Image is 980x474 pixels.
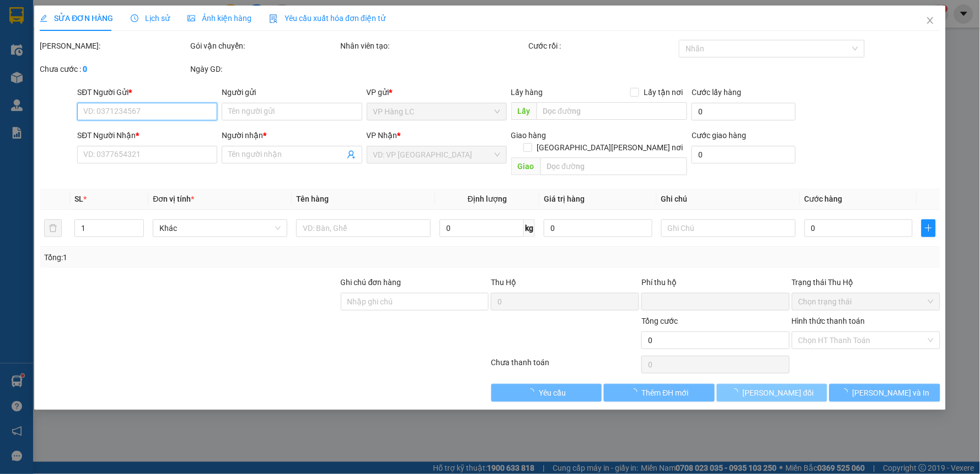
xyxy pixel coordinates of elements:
[661,219,796,237] input: Ghi Chú
[222,129,362,141] div: Người nhận
[44,251,378,264] div: Tổng: 1
[853,387,930,399] span: [PERSON_NAME] và In
[642,387,689,399] span: Thêm ĐH mới
[491,384,602,402] button: Yêu cầu
[511,102,537,120] span: Lấy
[40,63,188,75] div: Chưa cước :
[491,278,516,287] span: Thu Hộ
[188,14,251,23] span: Ảnh kiện hàng
[373,103,500,120] span: VP Hàng LC
[490,356,640,376] div: Chưa thanh toán
[805,194,843,203] span: Cước hàng
[188,14,195,22] span: picture
[511,88,543,97] span: Lấy hàng
[341,278,401,287] label: Ghi chú đơn hàng
[657,188,800,210] th: Ghi chú
[604,384,715,402] button: Thêm ĐH mới
[468,194,507,203] span: Định lượng
[347,150,356,159] span: user-add
[77,86,217,98] div: SĐT Người Gửi
[641,317,678,325] span: Tổng cước
[153,194,194,203] span: Đơn vị tính
[159,220,281,236] span: Khác
[367,131,398,140] span: VP Nhận
[840,388,853,396] span: loading
[529,40,677,52] div: Cước rồi :
[74,194,83,203] span: SL
[527,388,539,396] span: loading
[717,384,828,402] button: [PERSON_NAME] đổi
[367,86,507,98] div: VP gửi
[341,40,527,52] div: Nhân viên tạo:
[692,131,746,140] label: Cước giao hàng
[524,219,535,237] span: kg
[743,387,814,399] span: [PERSON_NAME] đổi
[926,16,935,25] span: close
[641,276,790,293] div: Phí thu hộ
[829,384,940,402] button: [PERSON_NAME] và In
[269,14,278,23] img: icon
[544,194,585,203] span: Giá trị hàng
[131,14,138,22] span: clock-circle
[630,388,642,396] span: loading
[692,103,796,120] input: Cước lấy hàng
[296,194,329,203] span: Tên hàng
[915,6,946,36] button: Close
[922,219,935,237] button: plus
[40,14,47,22] span: edit
[511,157,540,175] span: Giao
[190,40,339,52] div: Gói vận chuyển:
[639,86,687,98] span: Lấy tận nơi
[540,157,688,175] input: Dọc đường
[731,388,743,396] span: loading
[77,129,217,141] div: SĐT Người Nhận
[692,88,741,97] label: Cước lấy hàng
[40,40,188,52] div: [PERSON_NAME]:
[341,293,489,310] input: Ghi chú đơn hàng
[269,14,385,23] span: Yêu cầu xuất hóa đơn điện tử
[537,102,688,120] input: Dọc đường
[44,219,62,237] button: delete
[131,14,170,23] span: Lịch sử
[792,317,865,325] label: Hình thức thanh toán
[922,224,935,233] span: plus
[532,141,687,154] span: [GEOGRAPHIC_DATA][PERSON_NAME] nơi
[539,387,566,399] span: Yêu cầu
[296,219,431,237] input: VD: Bàn, Ghế
[222,86,362,98] div: Người gửi
[792,276,940,288] div: Trạng thái Thu Hộ
[799,293,934,310] span: Chọn trạng thái
[190,63,339,75] div: Ngày GD:
[83,65,87,73] b: 0
[40,14,113,23] span: SỬA ĐƠN HÀNG
[511,131,547,140] span: Giao hàng
[692,146,796,164] input: Cước giao hàng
